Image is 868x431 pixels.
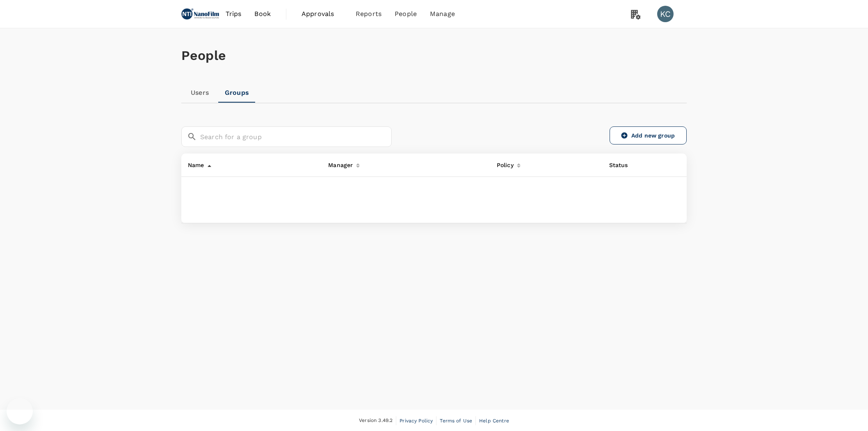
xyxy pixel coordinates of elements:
div: Policy [493,157,514,170]
span: Reports [356,9,381,19]
a: Groups [218,83,256,103]
a: Terms of Use [440,416,472,425]
span: Approvals [302,9,343,19]
th: Status [603,154,659,177]
span: Book [254,9,271,19]
a: Help Centre [479,416,509,425]
h1: People [181,48,687,63]
iframe: Button to launch messaging window [7,398,33,424]
div: Manager [325,157,353,170]
span: People [395,9,417,19]
span: Manage [430,9,455,19]
span: Trips [226,9,242,19]
span: Privacy Policy [400,418,433,424]
input: Search for a group [200,126,392,147]
span: Help Centre [479,418,509,424]
a: Privacy Policy [400,416,433,425]
span: Terms of Use [440,418,472,424]
div: KC [657,6,674,22]
img: NANOFILM TECHNOLOGIES INTERNATIONAL LIMITED [181,5,219,23]
a: Add new group [610,126,687,144]
span: Version 3.49.2 [359,417,393,425]
div: Name [185,157,204,170]
a: Users [181,83,218,103]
